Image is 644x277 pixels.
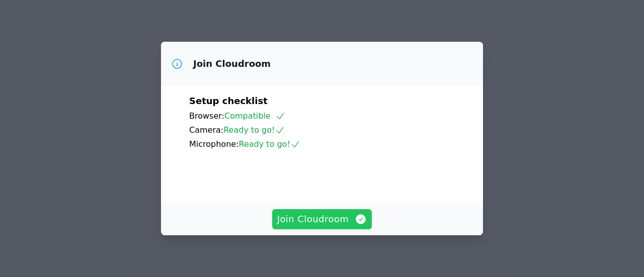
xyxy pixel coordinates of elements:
span: Ready to go! [239,139,300,149]
h3: Join Cloudroom [193,58,271,70]
span: Camera: [189,125,223,135]
button: Join Cloudroom [272,209,372,229]
span: Ready to go! [223,125,285,135]
span: Setup checklist [189,96,268,106]
span: Compatible [224,111,285,121]
span: Join Cloudroom [277,212,367,226]
span: Microphone: [189,139,239,149]
span: Browser: [189,111,224,121]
